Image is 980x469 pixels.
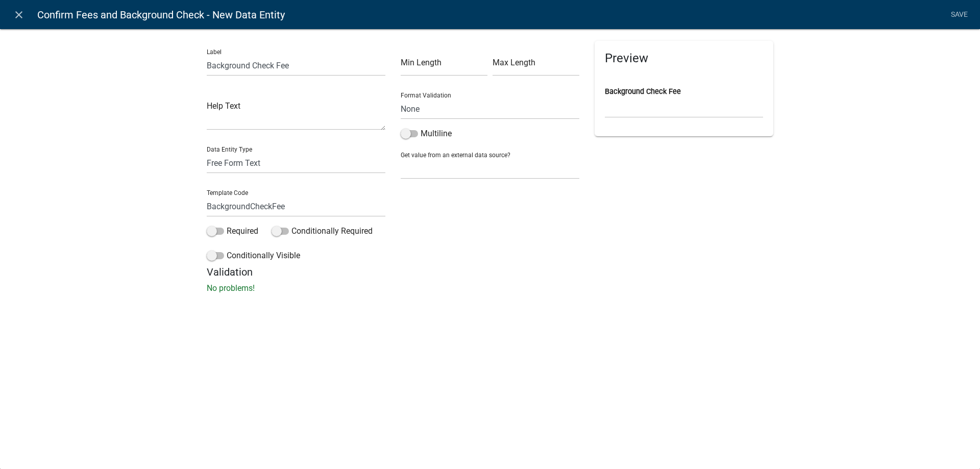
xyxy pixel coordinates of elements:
[272,225,373,237] label: Conditionally Required
[207,282,773,294] p: No problems!
[37,5,285,25] span: Confirm Fees and Background Check - New Data Entity
[207,250,300,262] label: Conditionally Visible
[13,9,25,21] i: close
[605,88,681,95] label: Background Check Fee
[605,51,763,66] h5: Preview
[401,128,452,140] label: Multiline
[207,225,258,237] label: Required
[207,266,773,278] h5: Validation
[946,5,972,24] a: Save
